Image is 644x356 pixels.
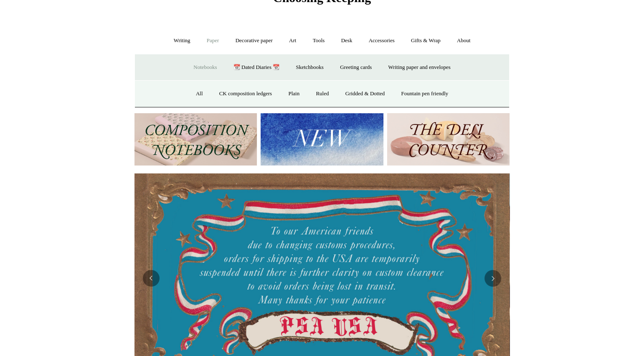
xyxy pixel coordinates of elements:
[186,56,224,79] a: Notebooks
[387,113,510,165] img: The Deli Counter
[381,56,458,79] a: Writing paper and envelopes
[449,30,478,52] a: About
[199,30,227,52] a: Paper
[166,30,198,52] a: Writing
[338,83,393,105] a: Gridded & Dotted
[334,30,360,52] a: Desk
[305,30,332,52] a: Tools
[212,83,279,105] a: CK composition ledgers
[308,83,336,105] a: Ruled
[332,56,379,79] a: Greeting cards
[361,30,402,52] a: Accessories
[281,30,304,52] a: Art
[394,83,456,105] a: Fountain pen friendly
[143,270,160,287] button: Previous
[403,30,448,52] a: Gifts & Wrap
[188,83,210,105] a: All
[228,30,280,52] a: Decorative paper
[484,270,501,287] button: Next
[288,56,331,79] a: Sketchbooks
[134,113,257,165] img: 202302 Composition ledgers.jpg__PID:69722ee6-fa44-49dd-a067-31375e5d54ec
[226,56,287,79] a: 📆 Dated Diaries 📆
[261,113,383,165] img: New.jpg__PID:f73bdf93-380a-4a35-bcfe-7823039498e1
[281,83,307,105] a: Plain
